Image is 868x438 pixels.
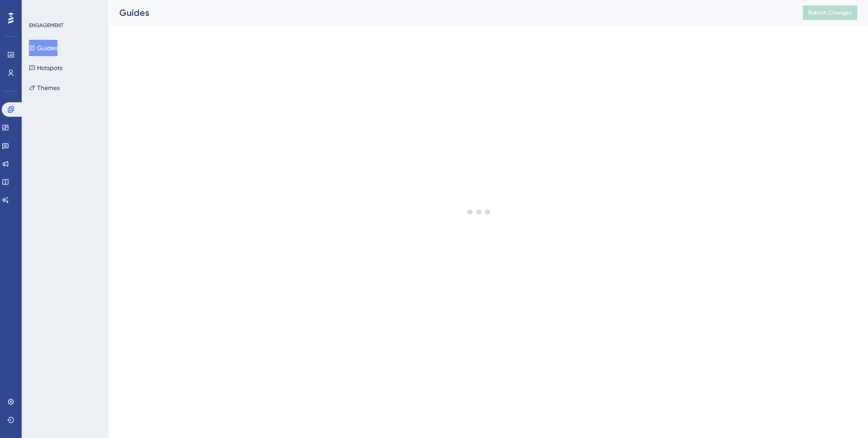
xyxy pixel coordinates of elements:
[119,6,780,19] div: Guides
[29,60,62,76] button: Hotspots
[808,9,852,16] span: Publish Changes
[29,80,60,96] button: Themes
[29,22,63,29] div: ENGAGEMENT
[29,40,57,56] button: Guides
[803,5,857,20] button: Publish Changes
